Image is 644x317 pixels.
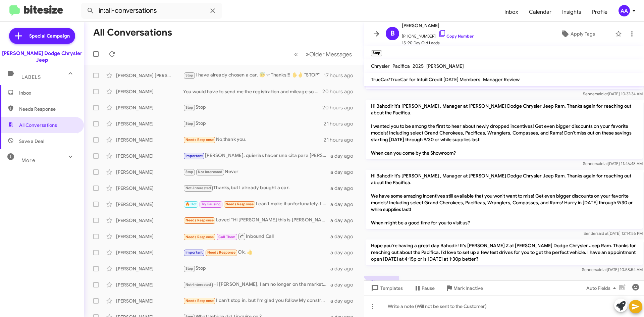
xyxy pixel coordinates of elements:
span: Not-Interested [185,282,211,287]
div: a day ago [330,249,359,256]
span: [PHONE_NUMBER] [402,30,474,40]
span: Sender [DATE] 10:32:34 AM [583,91,643,96]
span: « [294,50,298,58]
div: Loved “Hi [PERSON_NAME] this is [PERSON_NAME] , Manager at [PERSON_NAME] Dodge Chrysler Jeep Ram.... [183,216,330,224]
span: Mark Inactive [453,282,483,294]
button: Templates [364,282,408,294]
span: Pause [422,282,435,294]
span: Stop [185,73,194,77]
div: [PERSON_NAME] [116,298,183,304]
span: Stop [185,105,194,110]
span: Special Campaign [29,33,70,39]
p: Stop [366,276,399,288]
span: Older Messages [309,51,352,58]
span: 🔥 Hot [185,202,197,206]
span: said at [596,161,608,166]
div: [PERSON_NAME] [116,120,183,127]
span: Insights [557,2,587,22]
button: Auto Fields [581,282,624,294]
a: Special Campaign [9,28,75,44]
a: Copy Number [438,34,474,39]
span: Stop [185,121,194,126]
div: Thanks,but I already bought a car. [183,184,330,192]
input: Search [81,3,222,19]
div: [PERSON_NAME] [PERSON_NAME] [116,72,183,79]
span: Not-Interested [185,186,211,190]
div: [PERSON_NAME] [116,217,183,224]
div: AA [619,5,630,16]
div: 21 hours ago [324,120,359,127]
div: a day ago [330,233,359,240]
div: [PERSON_NAME] [116,281,183,288]
span: Needs Response [185,138,214,142]
div: [PERSON_NAME], quierias hacer una cita para [PERSON_NAME]? [183,152,330,160]
span: Try Pausing [201,202,221,206]
div: Stop [183,104,322,111]
button: Next [302,47,356,61]
span: Stop [185,170,194,174]
div: [PERSON_NAME] [116,185,183,192]
span: B [390,28,395,39]
div: I can't stop in, but I'm glad you follow My construction company is in the market for a new and o... [183,297,330,305]
a: Inbox [499,2,524,22]
span: All Conversations [19,122,57,128]
small: Stop [371,50,382,56]
span: [PERSON_NAME] [426,63,464,69]
span: Sender [DATE] 11:46:48 AM [583,161,643,166]
button: Mark Inactive [440,282,488,294]
button: AA [613,5,637,16]
span: Needs Response [207,250,236,255]
span: More [21,157,35,163]
div: a day ago [330,265,359,272]
div: Stop [183,120,324,127]
div: a day ago [330,201,359,208]
div: [PERSON_NAME] [116,169,183,175]
div: a day ago [330,153,359,159]
span: Pacifica [392,63,410,69]
div: [PERSON_NAME] [116,137,183,143]
div: [PERSON_NAME] [116,249,183,256]
span: said at [597,231,608,236]
span: Needs Response [19,106,76,112]
button: Apply Tags [543,28,612,40]
button: Previous [290,47,302,61]
div: I can't make it unfortunately. I noticed I have some where to be at noon. We have time let's plan... [183,200,330,208]
div: 21 hours ago [324,137,359,143]
span: 2025 [413,63,424,69]
div: No,thank you. [183,136,324,144]
div: I have already chosen a car. 😇 ☆Thanks!!! ✋️✌️ "STOP" [183,71,324,79]
span: Needs Response [185,218,214,222]
div: 20 hours ago [322,104,359,111]
span: Apply Tags [571,28,595,40]
div: [PERSON_NAME] [116,153,183,159]
span: 15-90 Day Old Leads [402,40,474,46]
span: Inbox [19,90,76,96]
div: a day ago [330,298,359,304]
div: Hi [PERSON_NAME], I am no longer on the market for a new truck. Thanks. [183,281,330,288]
nav: Page navigation example [290,47,356,61]
span: Calendar [524,2,557,22]
div: 20 hours ago [322,88,359,95]
div: Never [183,168,330,176]
button: Pause [408,282,440,294]
span: » [306,50,309,58]
div: [PERSON_NAME] [116,201,183,208]
span: Call Them [218,235,236,239]
div: a day ago [330,169,359,175]
span: Labels [21,74,41,80]
div: You would have to send me the registration and mileage so we can access Jeeps records [183,88,322,95]
span: Chrysler [371,63,390,69]
div: [PERSON_NAME] [116,88,183,95]
span: Not Interested [198,170,223,174]
div: [PERSON_NAME] [116,233,183,240]
span: Save a Deal [19,138,44,145]
div: Ok. 👍 [183,249,330,256]
span: Needs Response [185,299,214,303]
div: a day ago [330,217,359,224]
span: Stop [185,266,194,271]
span: said at [595,267,607,272]
div: Stop [183,265,330,272]
span: Needs Response [225,202,254,206]
div: 17 hours ago [324,72,359,79]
